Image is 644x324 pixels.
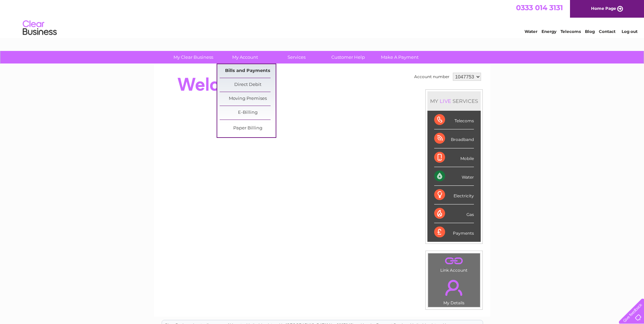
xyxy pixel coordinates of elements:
[372,51,428,64] a: Make A Payment
[434,204,474,223] div: Gas
[434,223,474,241] div: Payments
[165,51,221,64] a: My Clear Business
[428,253,480,274] td: Link Account
[430,276,478,300] a: .
[599,29,615,34] a: Contact
[22,18,57,38] img: logo.png
[434,111,474,129] div: Telecoms
[430,255,478,267] a: .
[434,186,474,204] div: Electricity
[541,29,556,34] a: Energy
[220,92,276,106] a: Moving Premises
[427,91,481,111] div: MY SERVICES
[438,98,453,104] div: LIVE
[412,71,451,83] td: Account number
[220,106,276,120] a: E-Billing
[220,64,276,78] a: Bills and Payments
[434,167,474,186] div: Water
[434,129,474,148] div: Broadband
[217,51,273,64] a: My Account
[428,274,480,307] td: My Details
[560,29,581,34] a: Telecoms
[585,29,595,34] a: Blog
[622,29,638,34] a: Log out
[220,78,276,92] a: Direct Debit
[525,29,537,34] a: Water
[434,148,474,167] div: Mobile
[320,51,376,64] a: Customer Help
[516,3,563,12] a: 0333 014 3131
[269,51,325,64] a: Services
[220,122,276,135] a: Paper Billing
[162,4,483,33] div: Clear Business is a trading name of Verastar Limited (registered in [GEOGRAPHIC_DATA] No. 3667643...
